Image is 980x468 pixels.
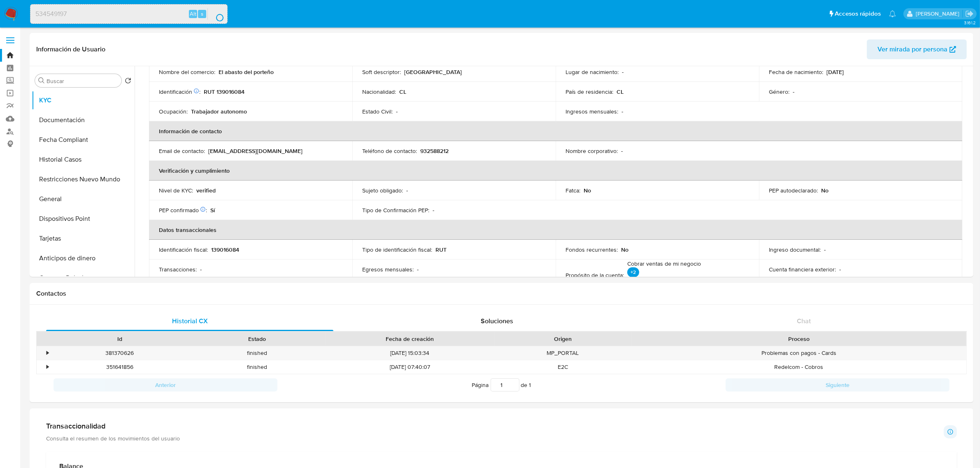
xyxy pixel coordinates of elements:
p: Fecha de nacimiento : [769,68,823,76]
div: • [47,363,49,371]
p: País de residencia : [566,88,613,95]
p: RUT 139016084 [204,88,244,95]
button: Ver mirada por persona [867,39,967,59]
button: KYC [32,90,135,110]
span: Soluciones [481,316,513,326]
button: Buscar [38,77,45,84]
span: Accesos rápidos [835,9,881,18]
p: Nombre del comercio : [159,68,215,76]
p: - [622,108,623,115]
p: Identificación : [159,88,200,95]
p: Ingresos mensuales : [566,108,618,115]
p: Sujeto obligado : [362,187,403,194]
div: finished [188,360,325,374]
p: Género : [769,88,789,95]
p: 139016084 [211,246,239,253]
div: Id [57,335,182,343]
p: No [584,187,591,194]
p: Egresos mensuales : [362,266,414,273]
p: - [433,206,434,214]
button: Fecha Compliant [32,130,135,150]
div: MP_PORTAL [494,346,631,360]
p: - [622,68,624,76]
div: 351641856 [51,360,188,374]
button: search-icon [207,8,224,20]
p: Trabajador autonomo [191,108,247,115]
button: General [32,189,135,209]
p: CL [399,88,406,95]
p: [EMAIL_ADDRESS][DOMAIN_NAME] [208,147,303,155]
button: Dispositivos Point [32,209,135,229]
p: Ocupación : [159,108,188,115]
input: Buscar [47,77,118,85]
p: Soft descriptor : [362,68,401,76]
p: - [824,246,826,253]
p: 932588212 [420,147,449,155]
div: Estado [194,335,319,343]
p: PEP autodeclarado : [769,187,818,194]
p: - [200,266,202,273]
div: Origen [500,335,626,343]
button: Cruces y Relaciones [32,268,135,288]
input: Buscar usuario o caso... [30,9,227,19]
p: No [621,246,629,253]
div: Proceso [637,335,961,343]
p: [DATE] [826,68,844,76]
p: Identificación fiscal : [159,246,208,253]
a: Salir [965,9,974,18]
p: - [793,88,794,95]
th: Verificación y cumplimiento [149,161,962,181]
p: Lugar de nacimiento : [566,68,619,76]
span: Historial CX [172,316,208,326]
div: Redelcom - Cobros [631,360,966,374]
p: Propósito de la cuenta : [566,271,624,279]
th: Datos transaccionales [149,220,962,240]
button: Volver al orden por defecto [125,77,131,86]
p: camilafernanda.paredessaldano@mercadolibre.cl [916,10,962,18]
div: • [47,349,49,357]
div: [DATE] 07:40:07 [326,360,494,374]
p: Nombre corporativo : [566,147,618,155]
button: Tarjetas [32,229,135,248]
button: Anticipos de dinero [32,248,135,268]
p: Cuenta financiera exterior : [769,266,836,273]
p: RUT [435,246,447,253]
h1: Contactos [36,290,967,298]
p: Sí [210,206,215,214]
p: PEP confirmado : [159,206,207,214]
button: Restricciones Nuevo Mundo [32,169,135,189]
p: Estado Civil : [362,108,393,115]
p: Email de contacto : [159,147,205,155]
p: - [621,147,623,155]
div: Problemas con pagos - Cards [631,346,966,360]
p: - [396,108,398,115]
div: E2C [494,360,631,374]
span: 1 [529,381,531,389]
th: Información de contacto [149,121,962,141]
p: No [821,187,829,194]
p: Tipo de Confirmación PEP : [362,206,429,214]
p: Cobrar ventas de mi negocio [627,260,701,279]
button: Historial Casos [32,150,135,169]
button: Siguiente [726,378,950,392]
p: +2 [627,267,639,277]
p: Tipo de identificación fiscal : [362,246,432,253]
p: Transacciones : [159,266,197,273]
div: finished [188,346,325,360]
span: Página de [472,378,531,392]
p: Nivel de KYC : [159,187,193,194]
span: s [201,10,203,18]
p: verified [196,187,216,194]
button: Documentación [32,110,135,130]
div: Fecha de creación [331,335,489,343]
p: [GEOGRAPHIC_DATA] [404,68,462,76]
p: CL [617,88,624,95]
button: Anterior [54,378,277,392]
div: [DATE] 15:03:34 [326,346,494,360]
a: Notificaciones [889,10,896,17]
span: Chat [797,316,811,326]
span: Ver mirada por persona [878,39,947,59]
p: Fatca : [566,187,580,194]
p: - [406,187,408,194]
span: Alt [190,10,196,18]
